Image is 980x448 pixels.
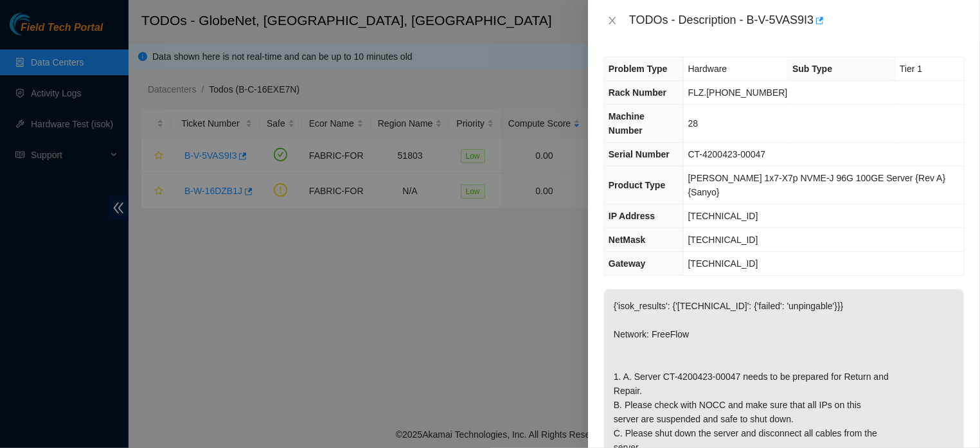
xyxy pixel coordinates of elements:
span: NetMask [609,235,646,245]
span: [TECHNICAL_ID] [688,235,758,245]
span: [PERSON_NAME] 1x7-X7p NVME-J 96G 100GE Server {Rev A}{Sanyo} [688,173,946,197]
span: Problem Type [609,64,668,74]
span: close [607,15,618,26]
div: TODOs - Description - B-V-5VAS9I3 [629,10,965,31]
span: Machine Number [609,111,645,136]
span: Tier 1 [900,64,922,74]
span: IP Address [609,211,655,221]
span: Hardware [688,64,727,74]
span: Sub Type [792,64,832,74]
span: Gateway [609,258,646,269]
span: 28 [688,118,699,129]
span: FLZ.[PHONE_NUMBER] [688,87,788,98]
span: CT-4200423-00047 [688,149,766,159]
span: [TECHNICAL_ID] [688,258,758,269]
button: Close [603,15,621,27]
span: Product Type [609,180,665,190]
span: [TECHNICAL_ID] [688,211,758,221]
span: Rack Number [609,87,666,98]
span: Serial Number [609,149,670,159]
